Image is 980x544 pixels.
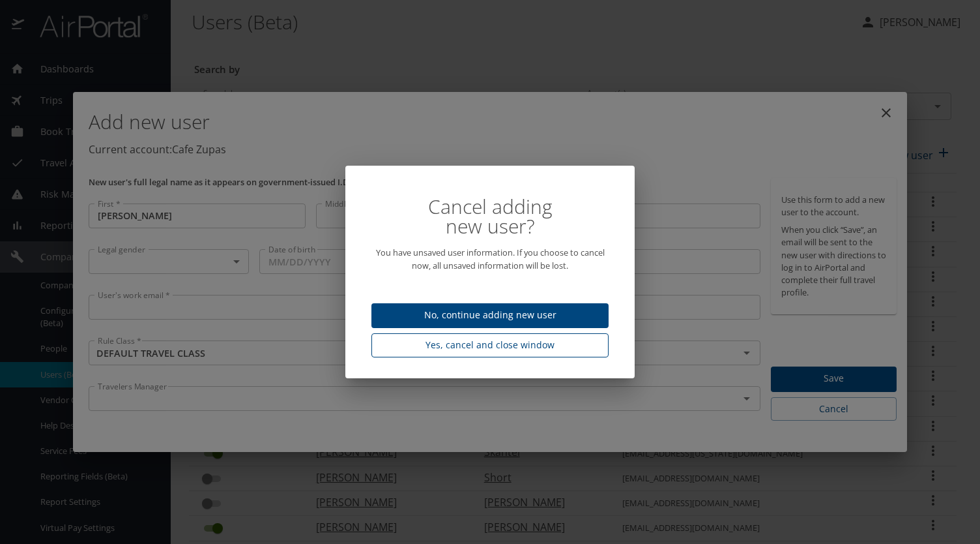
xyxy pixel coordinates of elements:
[371,247,609,271] p: You have unsaved user information. If you choose to cancel now, all unsaved information will be l...
[382,307,598,324] span: No, continue adding new user
[371,197,609,236] h1: Cancel adding new user?
[371,303,609,329] button: No, continue adding new user
[371,333,609,357] button: Yes, cancel and close window
[382,337,598,354] span: Yes, cancel and close window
